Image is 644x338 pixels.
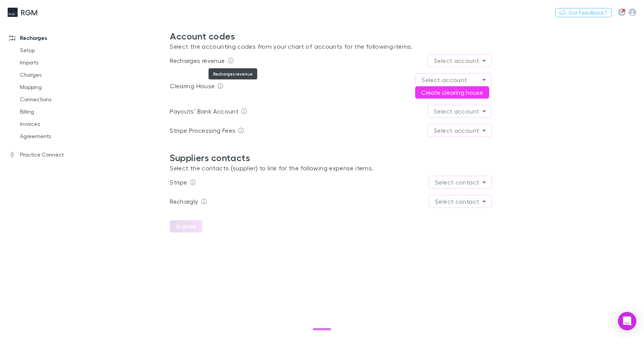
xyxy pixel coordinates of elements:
[8,8,18,17] img: RGM's Logo
[170,42,492,51] p: Select the accounting codes from your chart of accounts for the following items.
[428,124,491,137] div: Select account
[12,81,102,93] a: Mapping
[12,44,102,56] a: Setup
[170,56,225,65] p: Recharges revenue
[12,56,102,69] a: Imports
[12,118,102,130] a: Invoices
[618,312,636,330] div: Open Intercom Messenger
[429,195,491,208] div: Select contact
[12,69,102,81] a: Charges
[3,3,43,21] a: RGM
[555,8,612,17] button: Got Feedback?
[428,105,491,117] div: Select account
[2,32,102,44] a: Recharges
[170,197,198,206] p: Rechargly
[416,74,491,86] div: Select account
[21,8,38,17] h3: RGM
[428,54,491,67] div: Select account
[170,152,492,163] h2: Suppliers contacts
[170,31,492,42] h2: Account codes
[429,176,491,188] div: Select contact
[170,81,215,91] p: Clearing House
[12,93,102,106] a: Connections
[12,130,102,142] a: Agreements
[12,106,102,118] a: Billing
[170,107,238,116] p: Payouts’ Bank Account
[2,148,102,161] a: Practice Connect
[170,178,187,187] p: Stripe
[170,126,235,135] p: Stripe Processing Fees
[415,86,489,99] button: Create clearing house
[170,163,492,173] p: Select the contacts (supplier) to link for the following expense items.
[170,220,202,232] button: Submit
